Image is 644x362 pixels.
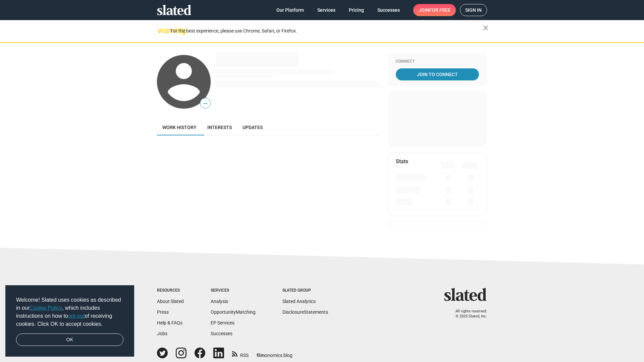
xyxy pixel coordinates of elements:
[162,125,197,130] span: Work history
[271,4,309,16] a: Our Platform
[448,309,487,319] p: All rights reserved. © 2025 Slated, Inc.
[232,348,249,359] a: RSS
[68,313,85,319] a: opt-out
[317,4,335,16] span: Services
[396,59,479,64] div: Connect
[429,4,450,16] span: for free
[237,119,268,135] a: Updates
[312,4,341,16] a: Services
[465,4,482,16] span: Sign in
[157,299,184,304] a: About Slated
[349,4,364,16] span: Pricing
[30,305,62,311] a: Cookie Policy
[207,125,232,130] span: Interests
[158,26,166,35] mat-icon: warning
[211,299,228,304] a: Analysis
[282,288,328,293] div: Slated Group
[257,353,265,358] span: film
[343,4,369,16] a: Pricing
[202,119,237,135] a: Interests
[372,4,405,16] a: Successes
[396,68,479,80] a: Join To Connect
[200,99,210,108] span: —
[157,331,167,336] a: Jobs
[419,4,450,16] span: Join
[5,285,134,357] div: cookieconsent
[211,320,234,325] a: EP Services
[276,4,304,16] span: Our Platform
[413,4,456,16] a: Joinfor free
[482,24,490,32] mat-icon: close
[170,26,483,36] div: For the best experience, please use Chrome, Safari, or Firefox.
[243,125,263,130] span: Updates
[16,334,123,346] a: dismiss cookie message
[211,309,256,315] a: OpportunityMatching
[211,331,232,336] a: Successes
[211,288,256,293] div: Services
[397,68,478,80] span: Join To Connect
[157,119,202,135] a: Work history
[282,309,328,315] a: DisclosureStatements
[460,4,487,16] a: Sign in
[377,4,400,16] span: Successes
[16,296,123,328] span: Welcome! Slated uses cookies as described in our , which includes instructions on how to of recei...
[157,288,184,293] div: Resources
[282,299,316,304] a: Slated Analytics
[157,309,169,315] a: Press
[157,320,182,325] a: Help & FAQs
[396,158,408,165] mat-card-title: Stats
[257,347,292,359] a: filmonomics blog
